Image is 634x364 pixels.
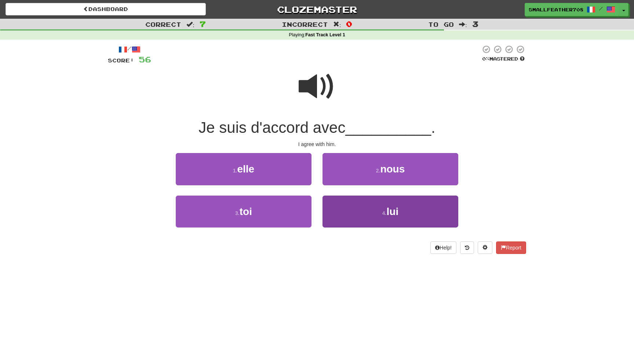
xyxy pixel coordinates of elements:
a: Clozemaster [217,3,417,16]
span: Correct [145,21,181,28]
span: : [186,21,194,28]
button: 3.toi [176,196,311,227]
span: Incorrect [282,21,328,28]
span: Score: [108,57,134,63]
button: 4.lui [323,196,458,227]
span: / [599,6,603,11]
small: 4 . [382,210,387,216]
span: nous [380,163,405,175]
span: : [333,21,341,28]
span: toi [240,206,252,217]
small: 2 . [376,168,380,174]
span: : [459,21,467,28]
small: 3 . [235,210,240,216]
span: __________ [345,119,431,136]
button: 2.nous [323,153,458,185]
small: 1 . [233,168,237,174]
span: Je suis d'accord avec [198,119,345,136]
strong: Fast Track Level 1 [305,32,345,37]
span: SmallFeather7086 [529,6,583,13]
span: 0 [346,19,352,28]
span: 0 % [482,56,489,62]
button: Round history (alt+y) [460,241,474,254]
span: 3 [472,19,478,28]
span: elle [237,163,254,175]
button: 1.elle [176,153,311,185]
button: Report [496,241,526,254]
div: Mastered [481,56,526,62]
span: 7 [200,19,206,28]
button: Help! [430,241,456,254]
span: . [431,119,436,136]
div: / [108,45,151,54]
span: lui [387,206,399,217]
a: Dashboard [6,3,206,15]
div: I agree with him. [108,141,526,148]
a: SmallFeather7086 / [525,3,619,16]
span: To go [428,21,454,28]
span: 56 [139,55,151,64]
